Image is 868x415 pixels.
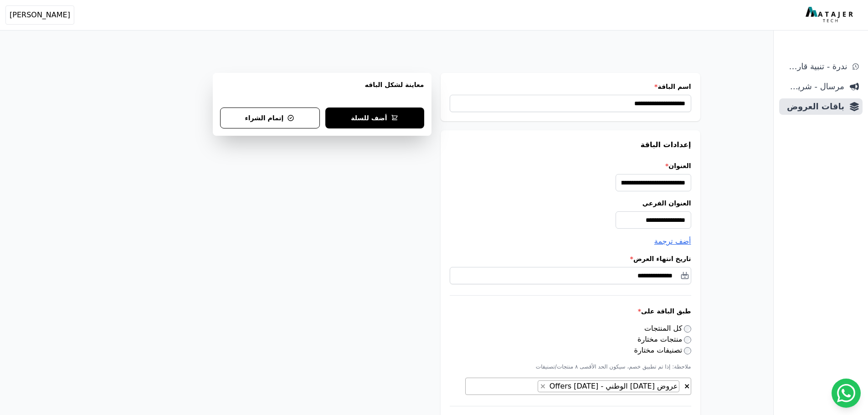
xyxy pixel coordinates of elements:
input: كل المنتجات [684,325,691,333]
h3: إعدادات الباقة [450,139,691,150]
button: Remove item [538,381,548,392]
li: عروض اليوم الوطني - National Day Offers [538,380,679,392]
span: × [540,382,546,390]
button: إتمام الشراء [220,108,320,128]
img: MatajerTech Logo [806,7,855,23]
span: باقات العروض [783,100,844,113]
label: تصنيفات مختارة [634,346,691,354]
span: مرسال - شريط دعاية [783,80,844,93]
input: تصنيفات مختارة [684,347,691,354]
span: × [684,382,690,390]
button: أضف ترجمة [654,236,691,247]
span: ندرة - تنبية قارب علي النفاذ [783,60,847,73]
textarea: Search [530,381,535,392]
label: منتجات مختارة [637,335,691,343]
input: منتجات مختارة [684,336,691,343]
label: كل المنتجات [644,324,691,333]
button: Remove all items [683,380,690,389]
button: [PERSON_NAME] [5,5,74,25]
button: أضف للسلة [325,108,424,128]
label: تاريخ انتهاء العرض [450,254,691,263]
label: اسم الباقة [450,82,691,91]
span: عروض [DATE] الوطني - [DATE] Offers [547,382,679,390]
label: العنوان [450,161,691,170]
span: [PERSON_NAME] [10,10,70,20]
p: ملاحظة: إذا تم تطبيق خصم، سيكون الحد الأقصى ٨ منتجات/تصنيفات [450,363,691,370]
label: العنوان الفرعي [450,199,691,208]
h3: معاينة لشكل الباقه [220,80,424,100]
label: طبق الباقة على [450,307,691,316]
span: أضف ترجمة [654,237,691,246]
